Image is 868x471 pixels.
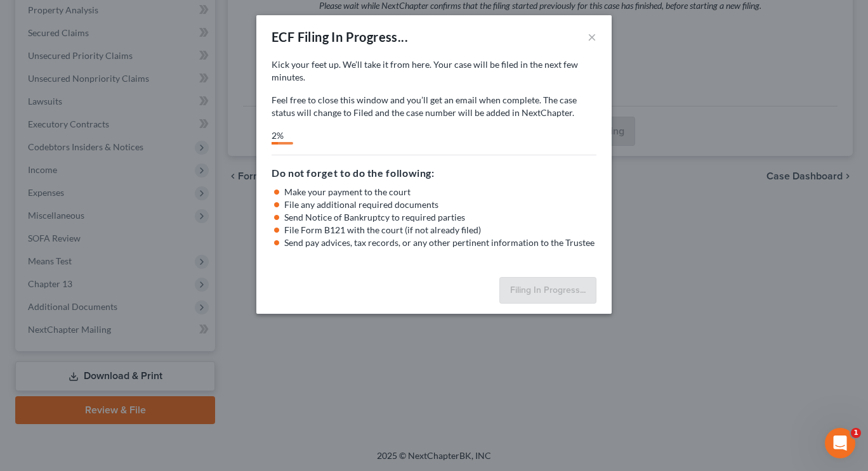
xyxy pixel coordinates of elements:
[851,428,861,438] span: 1
[499,277,596,304] button: Filing In Progress...
[284,211,596,224] li: Send Notice of Bankruptcy to required parties
[272,129,278,142] div: 2%
[272,94,596,119] p: Feel free to close this window and you’ll get an email when complete. The case status will change...
[825,428,855,458] iframe: Intercom live chat
[588,29,596,44] button: ×
[284,224,596,236] li: File Form B121 with the court (if not already filed)
[272,165,596,181] h5: Do not forget to do the following:
[284,198,596,211] li: File any additional required documents
[272,28,408,46] div: ECF Filing In Progress...
[272,58,596,84] p: Kick your feet up. We’ll take it from here. Your case will be filed in the next few minutes.
[284,236,596,249] li: Send pay advices, tax records, or any other pertinent information to the Trustee
[284,186,596,198] li: Make your payment to the court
